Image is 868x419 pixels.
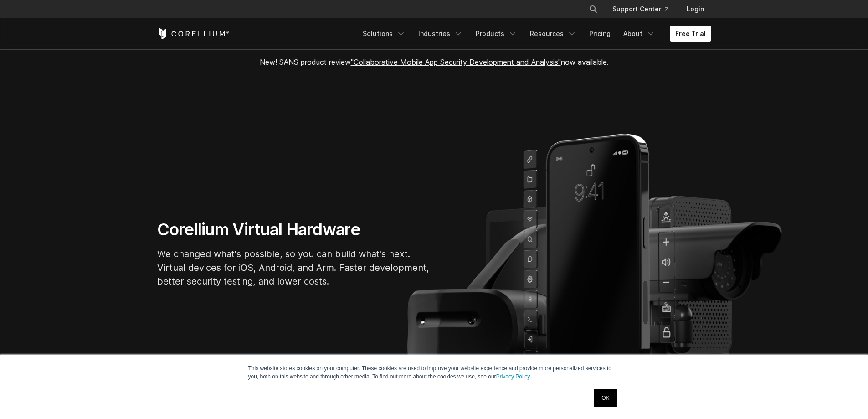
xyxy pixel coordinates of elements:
a: Privacy Policy. [496,373,531,380]
a: Pricing [584,26,616,42]
a: Products [470,26,523,42]
a: "Collaborative Mobile App Security Development and Analysis" [351,57,561,67]
a: Industries [413,26,468,42]
a: Resources [524,26,582,42]
div: Navigation Menu [357,26,711,42]
p: This website stores cookies on your computer. These cookies are used to improve your website expe... [248,364,620,381]
a: Free Trial [670,26,711,42]
p: We changed what's possible, so you can build what's next. Virtual devices for iOS, Android, and A... [157,247,431,288]
a: Support Center [605,1,676,17]
a: About [618,26,661,42]
a: Login [679,1,711,17]
div: Navigation Menu [578,1,711,17]
a: Corellium Home [157,28,230,39]
a: Solutions [357,26,411,42]
h1: Corellium Virtual Hardware [157,219,431,240]
button: Search [585,1,601,17]
a: OK [594,389,617,407]
span: New! SANS product review now available. [260,57,609,67]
